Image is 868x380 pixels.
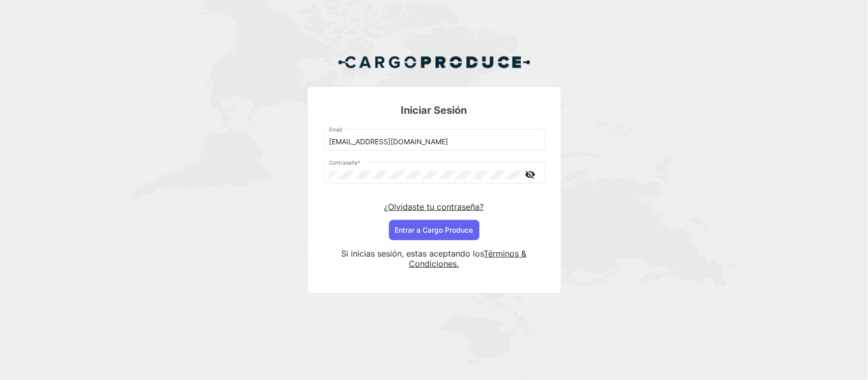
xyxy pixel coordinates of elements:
[338,50,531,74] img: Cargo Produce Logo
[324,103,545,117] h3: Iniciar Sesión
[389,220,480,240] button: Entrar a Cargo Produce
[409,248,527,269] a: Términos & Condiciones.
[384,202,484,212] a: ¿Olvidaste tu contraseña?
[342,248,484,259] span: Si inicias sesión, estas aceptando los
[329,138,539,146] input: Email
[524,168,536,181] mat-icon: visibility_off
